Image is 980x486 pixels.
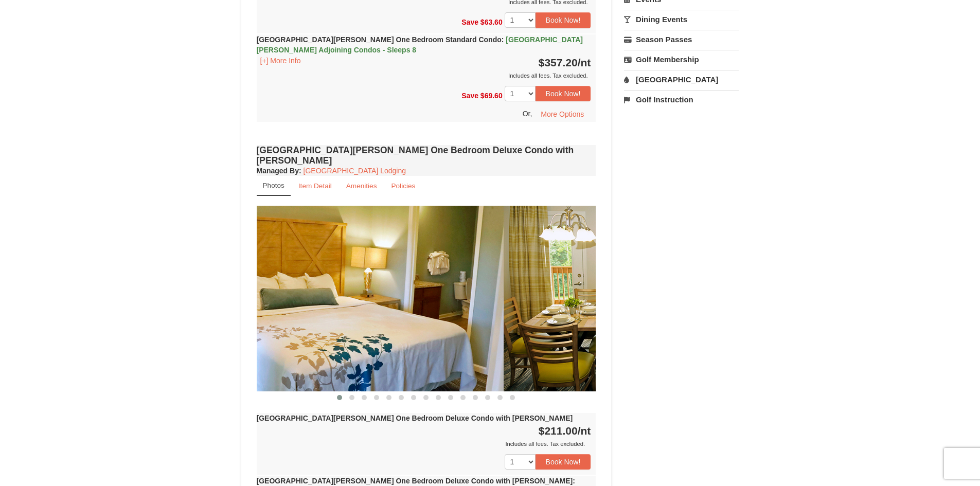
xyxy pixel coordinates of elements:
a: Golf Membership [624,50,739,69]
a: Dining Events [624,10,739,29]
a: [GEOGRAPHIC_DATA] [624,70,739,89]
button: More Options [534,106,591,122]
div: Includes all fees. Tax excluded. [257,439,591,449]
span: $63.60 [480,18,503,26]
span: Save [461,18,478,26]
a: Golf Instruction [624,90,739,109]
span: Save [461,91,478,99]
button: [+] More Info [257,55,305,66]
small: Amenities [346,182,377,190]
span: : [573,477,575,485]
span: Or, [523,110,532,118]
a: Policies [384,176,422,196]
h4: [GEOGRAPHIC_DATA][PERSON_NAME] One Bedroom Deluxe Condo with [PERSON_NAME] [257,145,596,166]
a: Amenities [340,176,384,196]
a: [GEOGRAPHIC_DATA] Lodging [304,167,406,175]
strong: : [257,167,301,175]
button: Book Now! [536,454,591,470]
strong: [GEOGRAPHIC_DATA][PERSON_NAME] One Bedroom Deluxe Condo with [PERSON_NAME] [257,414,573,422]
small: Item Detail [298,182,332,190]
a: Season Passes [624,30,739,49]
div: Includes all fees. Tax excluded. [257,70,591,81]
span: Managed By [257,167,299,175]
span: $69.60 [480,91,503,99]
span: : [502,35,504,44]
span: [GEOGRAPHIC_DATA][PERSON_NAME] Adjoining Condos - Sleeps 8 [257,35,583,54]
small: Policies [391,182,415,190]
span: /nt [578,57,591,68]
button: Book Now! [536,86,591,101]
span: /nt [578,425,591,437]
button: Book Now! [536,12,591,28]
small: Photos [263,182,284,189]
a: Item Detail [292,176,338,196]
a: Photos [257,176,291,196]
img: 18876286-122-159e5707.jpg [164,206,504,391]
strong: $211.00 [539,425,591,437]
strong: [GEOGRAPHIC_DATA][PERSON_NAME] One Bedroom Standard Condo [257,35,583,54]
span: $357.20 [539,57,578,68]
img: 18876286-123-3008ee08.jpg [504,206,843,391]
